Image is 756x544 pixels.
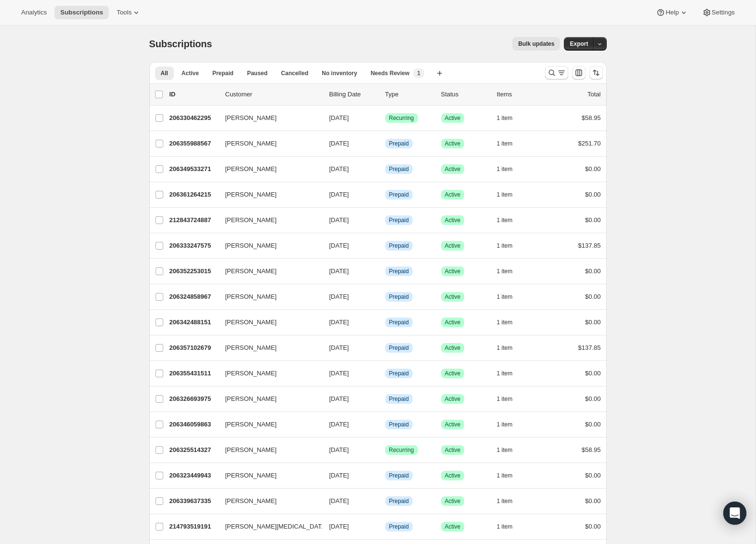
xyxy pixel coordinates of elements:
span: Active [445,395,461,403]
span: 1 item [497,267,513,275]
p: 206326693975 [169,394,218,404]
span: $0.00 [585,267,601,275]
span: [PERSON_NAME] [225,420,277,429]
span: $137.85 [578,242,601,249]
button: [PERSON_NAME] [220,493,316,509]
span: Prepaid [389,523,409,531]
span: $58.95 [582,446,601,453]
span: Recurring [389,114,414,122]
p: Customer [225,90,322,99]
button: [PERSON_NAME] [220,136,316,151]
span: [DATE] [329,344,349,351]
p: 206352253015 [169,266,218,276]
span: No inventory [322,69,357,77]
span: Active [445,165,461,173]
button: [PERSON_NAME] [220,442,316,458]
button: 1 item [497,188,523,201]
span: [PERSON_NAME] [225,394,277,404]
span: $251.70 [578,140,601,147]
div: 206339637335[PERSON_NAME][DATE]InfoPrepaidSuccessActive1 item$0.00 [169,494,601,508]
span: Bulk updates [518,40,554,48]
button: 1 item [497,392,523,406]
span: 1 item [497,318,513,326]
span: Prepaid [389,165,409,173]
p: 214793519191 [169,522,218,531]
span: Prepaid [389,267,409,275]
div: 206355988567[PERSON_NAME][DATE]InfoPrepaidSuccessActive1 item$251.70 [169,137,601,150]
div: 206333247575[PERSON_NAME][DATE]InfoPrepaidSuccessActive1 item$137.85 [169,239,601,252]
span: Active [445,267,461,275]
span: 1 item [497,472,513,479]
div: 206325514327[PERSON_NAME][DATE]SuccessRecurringSuccessActive1 item$58.95 [169,443,601,457]
div: 206324858967[PERSON_NAME][DATE]InfoPrepaidSuccessActive1 item$0.00 [169,290,601,304]
span: $0.00 [585,395,601,402]
p: 206361264215 [169,190,218,199]
span: 1 item [497,370,513,377]
span: 1 item [497,191,513,199]
span: [PERSON_NAME] [225,164,277,174]
span: [PERSON_NAME] [225,318,277,327]
span: Prepaid [389,421,409,428]
span: [PERSON_NAME] [225,215,277,225]
span: [PERSON_NAME] [225,496,277,506]
span: Active [445,114,461,122]
span: [PERSON_NAME] [225,113,277,123]
span: Settings [712,9,735,16]
span: Active [445,242,461,250]
div: IDCustomerBilling DateTypeStatusItemsTotal [169,90,601,99]
button: Analytics [15,6,52,19]
span: Prepaid [212,69,234,77]
span: Cancelled [281,69,309,77]
span: Prepaid [389,242,409,250]
span: [DATE] [329,370,349,377]
span: $58.95 [582,114,601,121]
button: [PERSON_NAME] [220,315,316,330]
span: Paused [247,69,268,77]
span: $0.00 [585,497,601,504]
span: $0.00 [585,293,601,300]
button: [PERSON_NAME] [220,110,316,126]
span: Active [445,293,461,301]
span: 1 item [497,395,513,403]
button: [PERSON_NAME] [220,289,316,305]
button: [PERSON_NAME] [220,417,316,432]
span: Analytics [21,9,47,16]
button: 1 item [497,443,523,457]
button: 1 item [497,111,523,125]
span: $0.00 [585,472,601,479]
span: 1 [417,69,420,77]
span: Prepaid [389,395,409,403]
span: [DATE] [329,472,349,479]
div: 206357102679[PERSON_NAME][DATE]InfoPrepaidSuccessActive1 item$137.85 [169,341,601,355]
button: [PERSON_NAME] [220,264,316,279]
p: Billing Date [329,90,378,99]
button: 1 item [497,367,523,380]
span: Active [445,497,461,505]
span: 1 item [497,497,513,505]
button: [PERSON_NAME] [220,366,316,381]
span: Subscriptions [60,9,103,16]
div: 206349533271[PERSON_NAME][DATE]InfoPrepaidSuccessActive1 item$0.00 [169,162,601,176]
span: [PERSON_NAME] [225,292,277,302]
span: Active [445,216,461,224]
div: 206342488151[PERSON_NAME][DATE]InfoPrepaidSuccessActive1 item$0.00 [169,316,601,329]
button: Tools [111,6,147,19]
p: 206346059863 [169,420,218,429]
span: [DATE] [329,191,349,198]
button: 1 item [497,520,523,533]
span: 1 item [497,421,513,428]
button: 1 item [497,290,523,304]
span: Active [445,140,461,147]
button: Help [650,6,694,19]
span: Active [182,69,199,77]
p: 206349533271 [169,164,218,174]
div: 206346059863[PERSON_NAME][DATE]InfoPrepaidSuccessActive1 item$0.00 [169,418,601,431]
button: Subscriptions [54,6,109,19]
span: [DATE] [329,523,349,530]
span: [DATE] [329,318,349,326]
span: [PERSON_NAME] [225,445,277,455]
span: Prepaid [389,472,409,479]
span: Prepaid [389,216,409,224]
div: Open Intercom Messenger [723,502,746,525]
span: $0.00 [585,421,601,428]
